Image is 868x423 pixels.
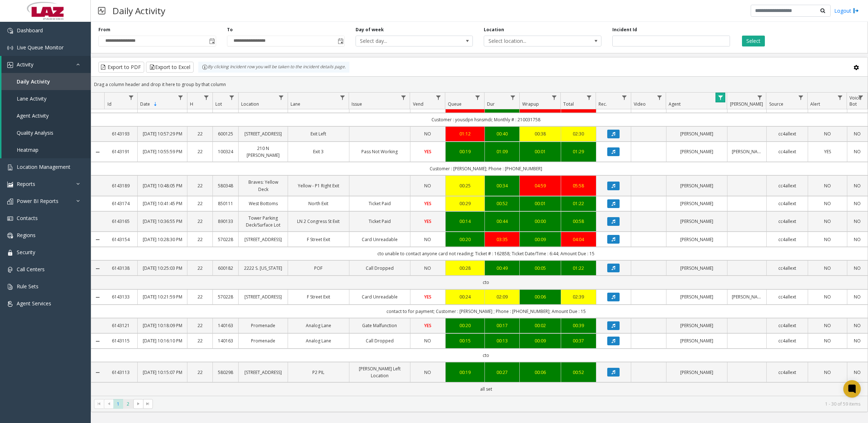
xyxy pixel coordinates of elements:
a: 01:22 [565,265,592,272]
a: NO [415,265,441,272]
a: 6143174 [109,200,133,207]
span: NO [424,131,431,137]
a: NO [812,182,843,189]
a: 00:17 [489,322,515,329]
span: YES [424,218,431,224]
a: 02:30 [565,130,592,137]
a: 00:28 [450,265,480,272]
div: 00:49 [489,265,515,272]
div: 00:20 [450,236,480,243]
a: Promenade [243,337,283,344]
span: Daily Activity [17,78,50,85]
a: [STREET_ADDRESS] [243,130,283,137]
a: 00:13 [489,337,515,344]
a: Lot Filter Menu [227,93,236,102]
span: Contacts [17,215,38,221]
div: 00:02 [524,322,556,329]
a: Collapse Details [91,149,104,155]
a: YES [415,148,441,155]
span: Agent Services [17,300,51,307]
a: 04:04 [565,236,592,243]
a: Rec. Filter Menu [619,93,629,102]
a: 6143133 [109,293,133,300]
a: NO [812,337,843,344]
td: contact to for payment; Customer : [PERSON_NAME] ; Phone : [PHONE_NUMBER]; Amount Due : 15 [104,305,868,318]
span: Select day... [356,36,449,46]
div: 00:29 [450,200,480,207]
img: 'icon' [7,267,13,273]
div: 00:01 [524,148,556,155]
a: 22 [192,322,208,329]
a: 00:01 [524,200,556,207]
div: 00:05 [524,265,556,272]
a: Promenade [243,322,283,329]
button: Select [742,36,765,46]
span: Activity [17,61,33,68]
a: NO [852,200,863,207]
a: NO [852,236,863,243]
span: Power BI Reports [17,198,58,204]
a: NO [812,130,843,137]
a: cc4allext [771,322,803,329]
div: 05:58 [565,182,592,189]
div: 02:39 [565,293,592,300]
a: 03:35 [489,236,515,243]
a: Gate Malfunction [354,322,406,329]
a: NO [852,337,863,344]
a: NO [852,322,863,329]
div: 00:09 [524,236,556,243]
a: [PERSON_NAME] [671,148,723,155]
a: Date Filter Menu [176,93,186,102]
a: [PERSON_NAME] [671,265,723,272]
img: pageIcon [98,2,105,20]
span: Call Centers [17,266,45,273]
a: Queue Filter Menu [473,93,483,102]
a: 600182 [217,265,234,272]
a: [DATE] 10:16:10 PM [142,337,182,344]
a: 6143113 [109,369,133,376]
label: To [227,27,233,33]
a: [PERSON_NAME] [671,182,723,189]
a: Card Unreadable [354,293,406,300]
a: YES [415,200,441,207]
a: 210 N [PERSON_NAME] [243,145,283,159]
a: [PERSON_NAME] [671,218,723,225]
a: NO [852,265,863,272]
div: 00:20 [450,322,480,329]
a: 00:25 [450,182,480,189]
span: NO [424,236,431,243]
a: Lane Filter Menu [337,93,347,102]
a: Collapse Details [91,338,104,344]
a: cc4allext [771,293,803,300]
img: 'icon' [7,62,13,68]
span: NO [424,338,431,344]
div: 02:09 [489,293,515,300]
a: Collapse Details [91,237,104,243]
a: 580298 [217,369,234,376]
a: Parker Filter Menu [755,93,764,102]
a: cc4allext [771,148,803,155]
a: Exit 3 [292,148,344,155]
a: 6143193 [109,130,133,137]
a: NO [812,293,843,300]
a: 2222 S. [US_STATE] [243,265,283,272]
a: 00:58 [565,218,592,225]
div: 00:44 [489,218,515,225]
a: YES [415,293,441,300]
a: [PERSON_NAME] [671,200,723,207]
a: NO [415,130,441,137]
a: 00:34 [489,182,515,189]
a: 00:37 [565,337,592,344]
a: [DATE] 10:18:09 PM [142,322,182,329]
a: Total Filter Menu [584,93,594,102]
a: NO [812,218,843,225]
img: 'icon' [7,233,13,239]
a: 22 [192,130,208,137]
span: Toggle popup [336,36,344,46]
